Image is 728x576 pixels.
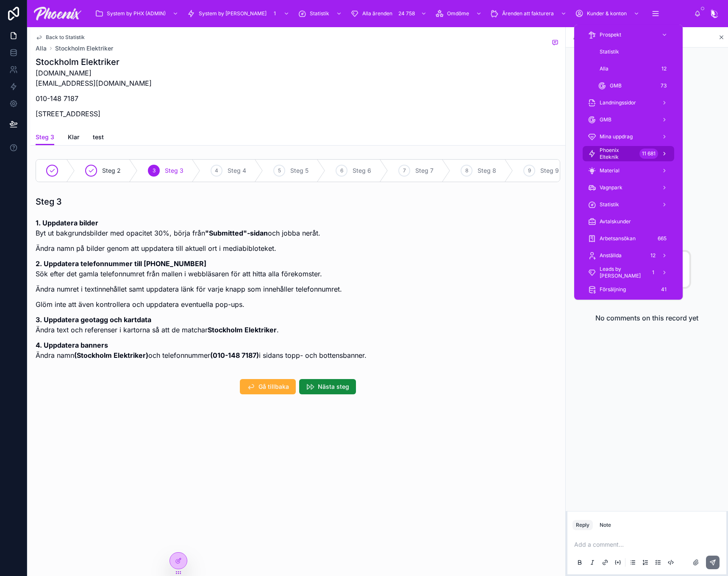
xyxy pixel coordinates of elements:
[600,133,633,140] span: Mina uppdrag
[600,65,609,72] span: Alla
[600,252,622,259] span: Anställda
[600,31,621,38] span: Prospekt
[362,10,392,17] span: Alla ärenden
[36,44,47,53] a: Alla
[596,520,614,530] button: Note
[299,379,356,394] button: Nästa steg
[593,78,674,93] a: GMB73
[478,166,496,175] span: Steg 8
[184,6,294,21] a: System by [PERSON_NAME]1
[528,167,531,174] span: 9
[600,201,619,208] span: Statistik
[208,326,277,334] strong: Stockholm Elektriker
[290,166,308,175] span: Steg 5
[583,214,674,229] a: Avtalskunder
[583,129,674,144] a: Mina uppdrag
[107,10,166,17] span: System by PHX (ADMIN)
[502,10,554,17] span: Ärenden att fakturera
[610,82,622,89] span: GMB
[278,167,281,174] span: 5
[210,351,259,360] strong: (010-148 7187)
[583,163,674,178] a: Material
[648,267,658,278] div: 1
[46,34,85,41] span: Back to Statistik
[572,6,644,21] a: Kunder & konton
[600,522,611,528] div: Note
[36,340,367,360] p: Ändra namn och telefonnummer i sidans topp- och bottensbanner.
[465,167,468,174] span: 8
[36,299,367,309] p: Glöm inte att även kontrollera och uppdatera eventuella pop-ups.
[153,167,156,174] span: 3
[595,313,698,323] h2: No comments on this record yet
[583,146,674,161] a: Phoenix Elteknik11 681
[92,6,183,21] a: System by PHX (ADMIN)
[36,315,151,324] strong: 3. Uppdatera geotagg och kartdata
[199,10,267,17] span: System by [PERSON_NAME]
[583,231,674,246] a: Arbetsansökan665
[583,265,674,280] a: Leads by [PERSON_NAME]1
[572,520,593,530] button: Reply
[36,196,367,208] h1: Steg 3
[93,129,104,146] a: test
[240,379,296,394] button: Gå tillbaka
[600,147,636,160] span: Phoenix Elteknik
[600,116,611,123] span: GMB
[583,95,674,110] a: Landningssidor
[600,184,622,191] span: Vagnpark
[36,259,206,268] strong: 2. Uppdatera telefonnummer till [PHONE_NUMBER]
[415,166,433,175] span: Steg 7
[258,382,289,391] span: Gå tillbaka
[55,44,113,53] span: Stockholm Elektriker
[655,233,669,244] div: 665
[88,4,694,23] div: scrollable content
[93,133,104,141] span: test
[659,64,669,74] div: 12
[74,351,148,360] strong: (Stockholm Elektriker)
[583,197,674,212] a: Statistik
[600,235,636,242] span: Arbetsansökan
[396,8,417,19] div: 24 758
[318,382,349,391] span: Nästa steg
[600,99,636,106] span: Landningssidor
[659,284,669,295] div: 41
[34,7,81,20] img: App logo
[205,229,268,237] strong: "Submitted"-sidan
[215,167,218,174] span: 4
[648,250,658,261] div: 12
[228,166,246,175] span: Steg 4
[658,81,669,91] div: 73
[68,129,79,146] a: Klar
[600,266,645,279] span: Leads by [PERSON_NAME]
[348,6,431,21] a: Alla ärenden24 758
[600,286,626,293] span: Försäljning
[447,10,469,17] span: Omdöme
[102,166,121,175] span: Steg 2
[433,6,486,21] a: Omdöme
[295,6,346,21] a: Statistik
[574,25,683,300] div: scrollable content
[593,61,674,76] a: Alla12
[540,166,559,175] span: Steg 9
[270,8,280,19] div: 1
[36,315,367,335] p: Ändra text och referenser i kartorna så att de matchar .
[600,48,619,55] span: Statistik
[36,56,152,68] h1: Stockholm Elektriker
[36,284,367,294] p: Ändra numret i textinnehållet samt uppdatera länk för varje knapp som innehåller telefonnumret.
[36,341,108,349] strong: 4. Uppdatera banners
[340,167,343,174] span: 6
[583,180,674,195] a: Vagnpark
[36,218,367,238] p: Byt ut bakgrundsbilder med opacitet 30%, börja från och jobba neråt.
[36,93,152,104] p: 010-148 7187
[403,167,406,174] span: 7
[353,166,371,175] span: Steg 6
[600,167,620,174] span: Material
[165,166,183,175] span: Steg 3
[583,282,674,297] a: Försäljning41
[36,109,152,119] p: [STREET_ADDRESS]
[310,10,329,17] span: Statistik
[68,133,79,141] span: Klar
[593,44,674,59] a: Statistik
[583,248,674,263] a: Anställda12
[639,149,658,159] div: 11 681
[36,34,85,41] a: Back to Statistik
